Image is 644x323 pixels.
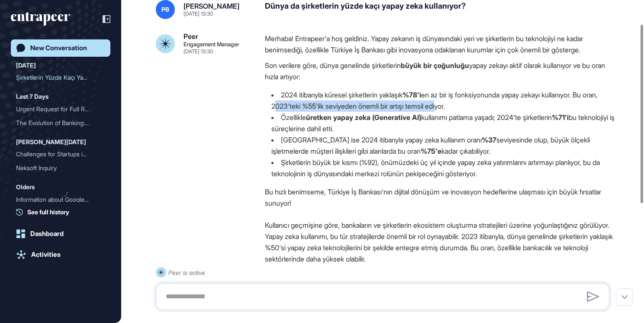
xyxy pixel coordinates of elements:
[27,207,69,216] span: See full history
[265,157,616,179] li: Şirketlerin büyük bir kısmı (%92), önümüzdeki üç yıl içinde yapay zeka yatırımlarını artırmayı pl...
[552,113,569,122] strong: %71'i
[184,42,239,47] div: Engagement Manager
[184,3,239,10] div: [PERSON_NAME]
[11,12,70,26] div: entrapeer-logo
[184,11,213,16] div: [DATE] 13:30
[184,49,213,54] div: [DATE] 13:30
[265,220,616,265] p: Kullanıcı geçmişine göre, bankaların ve şirketlerin ekosistem oluşturma stratejileri üzerine yoğu...
[265,134,616,157] li: [GEOGRAPHIC_DATA] ise 2024 itibarıyla yapay zeka kullanım oranı seviyesinde olup, büyük ölçekli i...
[265,89,616,112] li: 2024 itibarıyla küresel şirketlerin yaklaşık en az bir iş fonksiyonunda yapay zekayı kullanıyor. ...
[402,90,421,99] strong: %78'i
[265,112,616,134] li: Özellikle kullanımı patlama yaşadı; 2024'te şirketlerin bu teknolojiyi iş süreçlerine dahil etti.
[30,44,87,52] div: New Conversation
[11,39,110,57] a: New Conversation
[168,267,205,278] div: Peer is active
[30,230,64,238] div: Dashboard
[265,33,616,55] p: Merhaba! Entrapeer'a hoş geldiniz. Yapay zekanın iş dünyasındaki yeri ve şirketlerin bu teknoloji...
[482,136,496,144] strong: %37
[11,246,110,263] a: Activities
[421,147,441,155] strong: %75'e
[184,33,198,40] div: Peer
[401,61,469,70] strong: büyük bir çoğunluğu
[11,225,110,242] a: Dashboard
[306,113,421,122] strong: üretken yapay zeka (Generative AI)
[265,186,616,209] p: Bu hızlı benimseme, Türkiye İş Bankası'nın dijital dönüşüm ve inovasyon hedeflerine ulaşması için...
[31,251,61,258] div: Activities
[265,60,616,82] p: Son verilere göre, dünya genelinde şirketlerin yapay zekayı aktif olarak kullanıyor ve bu oran hı...
[161,6,169,13] span: PB
[16,207,110,216] a: See full history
